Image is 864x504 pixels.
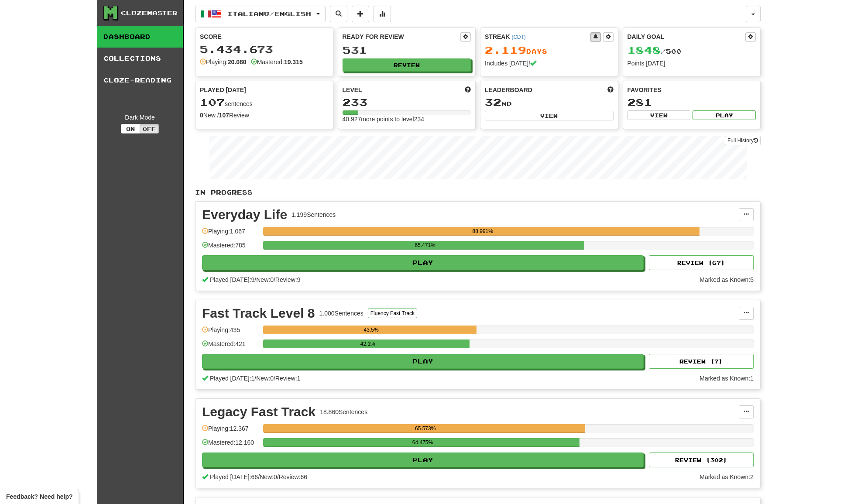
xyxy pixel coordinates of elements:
[485,97,614,108] div: nd
[103,113,176,122] div: Dark Mode
[699,374,754,383] div: Marked as Known: 1
[352,6,369,22] button: Add sentence to collection
[649,255,754,270] button: Review (67)
[343,97,471,108] div: 233
[627,48,682,55] span: / 500
[368,309,417,318] button: Fluency Fast Track
[343,58,471,72] button: Review
[274,276,275,283] span: /
[319,309,363,318] div: 1.000 Sentences
[485,86,532,94] span: Leaderboard
[256,276,274,283] span: New: 0
[200,111,329,120] div: New / Review
[258,473,260,480] span: /
[256,375,274,382] span: New: 0
[284,58,303,65] strong: 19.315
[202,307,315,320] div: Fast Track Level 8
[200,58,247,66] div: Playing:
[275,375,301,382] span: Review: 1
[227,10,311,17] span: Italiano / English
[228,58,247,65] strong: 20.080
[210,473,258,480] span: Played [DATE]: 66
[485,59,614,68] div: Includes [DATE]!
[202,453,644,467] button: Play
[202,208,287,221] div: Everyday Life
[202,424,259,439] div: Playing: 12.367
[202,339,259,354] div: Mastered: 421
[121,9,178,17] div: Clozemaster
[254,375,256,382] span: /
[210,375,254,382] span: Played [DATE]: 1
[725,136,761,145] a: Full History
[485,96,501,108] span: 32
[465,86,471,94] span: Score more points to level up
[627,59,756,68] div: Points [DATE]
[320,408,367,416] div: 18.860 Sentences
[202,405,315,418] div: Legacy Fast Track
[266,326,477,334] div: 43.5%
[202,227,259,241] div: Playing: 1.067
[699,473,754,481] div: Marked as Known: 2
[485,44,526,56] span: 2.119
[266,339,470,348] div: 42.1%
[97,48,183,69] a: Collections
[266,438,579,447] div: 64.475%
[202,438,259,453] div: Mastered: 12.160
[210,276,254,283] span: Played [DATE]: 9
[275,276,301,283] span: Review: 9
[277,473,279,480] span: /
[485,45,614,56] div: Day s
[330,6,347,22] button: Search sentences
[343,115,471,123] div: 40.927 more points to level 234
[266,227,699,236] div: 88.991%
[627,44,661,56] span: 1848
[6,492,72,501] span: Open feedback widget
[699,275,754,284] div: Marked as Known: 5
[200,44,329,55] div: 5.434.673
[511,34,525,40] a: (CDT)
[195,188,761,197] p: In Progress
[343,45,471,55] div: 531
[266,241,584,250] div: 65.471%
[485,111,614,120] button: View
[374,6,391,22] button: More stats
[627,86,756,94] div: Favorites
[140,124,159,134] button: Off
[627,110,691,120] button: View
[195,6,326,22] button: Italiano/English
[279,473,307,480] span: Review: 66
[202,255,644,270] button: Play
[260,473,277,480] span: New: 0
[627,97,756,108] div: 281
[607,86,614,94] span: This week in points, UTC
[97,69,183,91] a: Cloze-Reading
[97,26,183,48] a: Dashboard
[649,354,754,369] button: Review (7)
[693,110,756,120] button: Play
[485,32,590,41] div: Streak
[343,32,461,41] div: Ready for Review
[627,32,746,42] div: Daily Goal
[274,375,275,382] span: /
[254,276,256,283] span: /
[251,58,303,66] div: Mastered:
[121,124,140,134] button: On
[202,354,644,369] button: Play
[649,453,754,467] button: Review (302)
[200,96,225,108] span: 107
[291,210,336,219] div: 1.199 Sentences
[219,112,229,119] strong: 107
[202,326,259,340] div: Playing: 435
[200,32,329,41] div: Score
[343,86,362,94] span: Level
[200,97,329,108] div: sentences
[200,112,203,119] strong: 0
[200,86,246,94] span: Played [DATE]
[202,241,259,255] div: Mastered: 785
[266,424,585,433] div: 65.573%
